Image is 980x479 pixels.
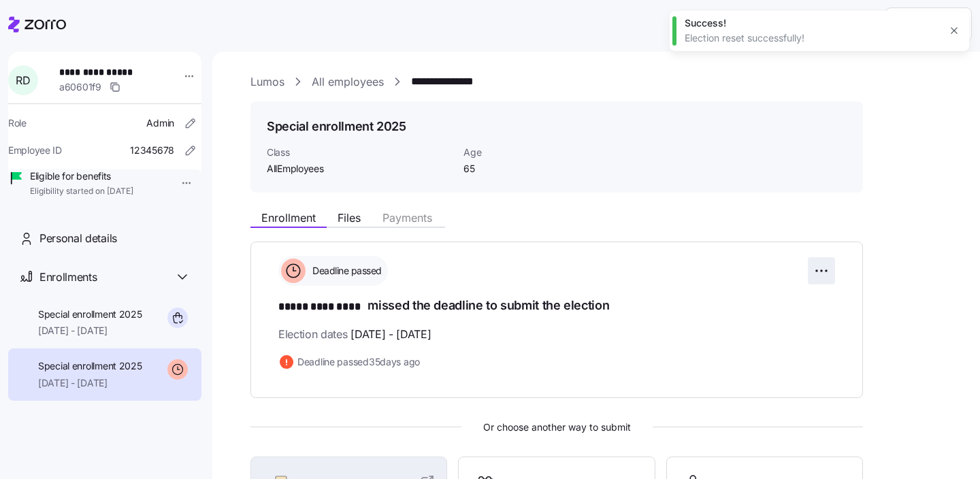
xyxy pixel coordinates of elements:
span: [DATE] - [DATE] [38,324,142,337]
span: Special enrollment 2025 [38,359,142,373]
span: R D [16,75,30,86]
span: Eligible for benefits [30,169,133,183]
span: Enrollments [39,269,97,286]
a: Lumos [250,73,284,90]
h1: Special enrollment 2025 [267,118,406,135]
span: Class [267,146,453,159]
a: All employees [312,73,384,90]
span: Payments [382,212,432,223]
span: a60601f9 [59,80,101,94]
span: 12345678 [130,144,174,157]
span: [DATE] - [DATE] [350,326,431,343]
span: Deadline passed [308,264,382,278]
span: Special enrollment 2025 [38,308,142,321]
span: Eligibility started on [DATE] [30,186,133,197]
span: Enrollment [261,212,316,223]
span: Employee ID [8,144,62,157]
span: Role [8,116,27,130]
span: Personal details [39,230,117,247]
span: [DATE] - [DATE] [38,376,142,390]
span: Age [463,146,600,159]
span: Deadline passed 35 days ago [297,355,420,369]
span: Election dates [278,326,431,343]
span: 65 [463,162,600,176]
span: Or choose another way to submit [250,420,863,435]
h1: missed the deadline to submit the election [278,297,835,316]
span: Files [338,212,361,223]
span: AllEmployees [267,162,453,176]
div: Success! [685,16,939,30]
span: Admin [146,116,174,130]
div: Election reset successfully! [685,31,939,45]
